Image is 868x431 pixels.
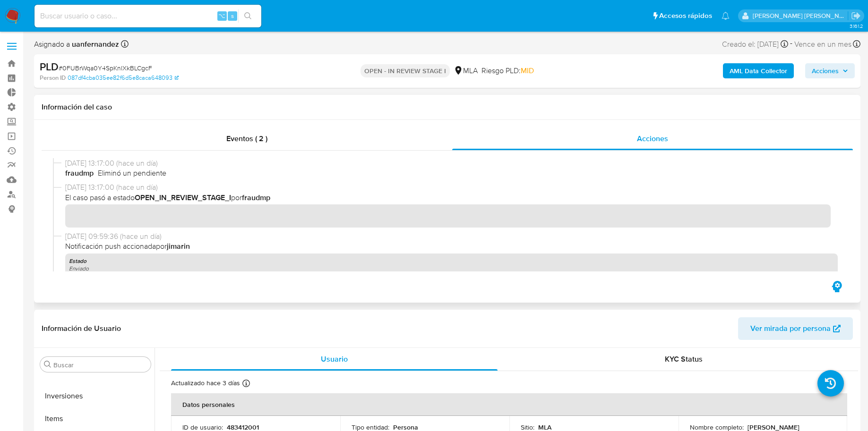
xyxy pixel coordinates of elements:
button: Inversiones [36,385,155,407]
span: Usuario [321,354,348,364]
h1: Información del caso [42,102,853,112]
input: Buscar [53,361,147,369]
span: Asignado a [34,39,119,50]
span: Acciones [812,63,839,78]
span: KYC Status [665,354,703,364]
div: Creado el: [DATE] [722,38,788,51]
a: 087df4cba035ee82f6d5e8caca648093 [68,74,179,82]
button: Items [36,407,155,430]
p: Actualizado hace 3 días [171,379,240,388]
b: PLD [40,59,59,74]
b: Person ID [40,74,66,82]
a: Notificaciones [722,12,730,20]
span: Riesgo PLD: [481,66,534,76]
div: MLA [454,66,478,76]
b: uanfernandez [70,39,119,50]
button: Acciones [805,63,855,78]
p: OPEN - IN REVIEW STAGE I [361,64,450,77]
h1: Información de Usuario [42,324,121,333]
input: Buscar usuario o caso... [34,10,261,22]
span: Accesos rápidos [659,11,712,21]
button: Buscar [44,361,52,368]
button: Ver mirada por persona [738,317,853,340]
span: MID [521,65,534,76]
span: s [231,11,234,20]
span: Acciones [637,133,668,144]
span: Vence en un mes [794,39,851,50]
button: search-icon [238,9,258,23]
span: Eventos ( 2 ) [226,133,267,144]
b: AML Data Collector [730,63,787,78]
button: AML Data Collector [723,63,794,78]
span: # 0FUBrWqa0Y4SpKnlXkBLCgcF [59,63,152,73]
a: Salir [851,11,861,21]
span: - [790,38,792,51]
th: Datos personales [171,393,847,416]
p: giuliana.competiello@mercadolibre.com [753,11,848,20]
span: ⌥ [218,11,225,20]
span: Ver mirada por persona [750,317,831,340]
